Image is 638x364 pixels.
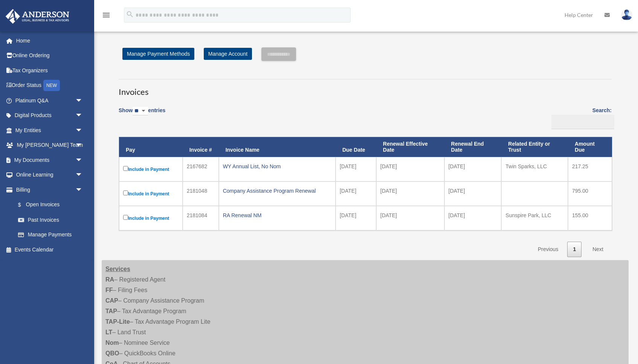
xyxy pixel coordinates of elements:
[551,115,614,129] input: Search:
[123,213,179,223] label: Include in Payment
[123,164,179,174] label: Include in Payment
[105,276,114,283] strong: RA
[123,166,128,171] input: Include in Payment
[336,181,376,206] td: [DATE]
[183,157,219,181] td: 2167682
[75,123,90,138] span: arrow_drop_down
[568,181,612,206] td: 795.00
[587,242,609,257] a: Next
[223,210,331,221] div: RA Renewal NM
[376,137,444,157] th: Renewal Effective Date: activate to sort column ascending
[75,182,90,198] span: arrow_drop_down
[204,48,252,60] a: Manage Account
[105,329,112,335] strong: LT
[444,181,502,206] td: [DATE]
[11,227,90,242] a: Manage Payments
[5,63,94,78] a: Tax Organizers
[105,287,113,293] strong: FF
[105,340,119,346] strong: Nom
[75,138,90,153] span: arrow_drop_down
[223,186,331,196] div: Company Assistance Program Renewal
[5,138,94,153] a: My [PERSON_NAME] Teamarrow_drop_down
[3,9,72,24] img: Anderson Advisors Platinum Portal
[549,106,612,129] label: Search:
[105,308,117,314] strong: TAP
[102,13,111,20] a: menu
[75,152,90,168] span: arrow_drop_down
[223,161,331,172] div: WY Annual List, No Nom
[5,242,94,257] a: Events Calendar
[119,137,183,157] th: Pay: activate to sort column descending
[75,93,90,108] span: arrow_drop_down
[133,107,148,116] select: Showentries
[183,137,219,157] th: Invoice #: activate to sort column ascending
[376,181,444,206] td: [DATE]
[126,10,134,18] i: search
[501,206,568,230] td: Sunspire Park, LLC
[75,168,90,183] span: arrow_drop_down
[5,108,94,123] a: Digital Productsarrow_drop_down
[5,33,94,48] a: Home
[11,212,90,227] a: Past Invoices
[5,152,94,168] a: My Documentsarrow_drop_down
[568,157,612,181] td: 217.25
[621,9,632,20] img: User Pic
[5,48,94,63] a: Online Ordering
[5,78,94,93] a: Order StatusNEW
[5,168,94,183] a: Online Learningarrow_drop_down
[336,137,376,157] th: Due Date: activate to sort column ascending
[376,157,444,181] td: [DATE]
[119,106,165,123] label: Show entries
[183,181,219,206] td: 2181048
[501,157,568,181] td: Twin Sparks, LLC
[336,157,376,181] td: [DATE]
[123,215,128,220] input: Include in Payment
[376,206,444,230] td: [DATE]
[43,80,60,91] div: NEW
[444,157,502,181] td: [DATE]
[75,108,90,123] span: arrow_drop_down
[336,206,376,230] td: [DATE]
[444,137,502,157] th: Renewal End Date: activate to sort column ascending
[568,206,612,230] td: 155.00
[183,206,219,230] td: 2181084
[5,123,94,138] a: My Entitiesarrow_drop_down
[123,190,128,195] input: Include in Payment
[5,182,90,197] a: Billingarrow_drop_down
[219,137,336,157] th: Invoice Name: activate to sort column ascending
[105,318,130,325] strong: TAP-Lite
[123,189,179,198] label: Include in Payment
[102,11,111,20] i: menu
[444,206,502,230] td: [DATE]
[567,242,582,257] a: 1
[11,197,87,213] a: $Open Invoices
[105,297,118,304] strong: CAP
[501,137,568,157] th: Related Entity or Trust: activate to sort column ascending
[532,242,564,257] a: Previous
[22,200,26,210] span: $
[105,266,130,272] strong: Services
[5,93,94,108] a: Platinum Q&Aarrow_drop_down
[105,350,119,356] strong: QBO
[122,48,194,60] a: Manage Payment Methods
[119,79,612,98] h3: Invoices
[568,137,612,157] th: Amount Due: activate to sort column ascending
